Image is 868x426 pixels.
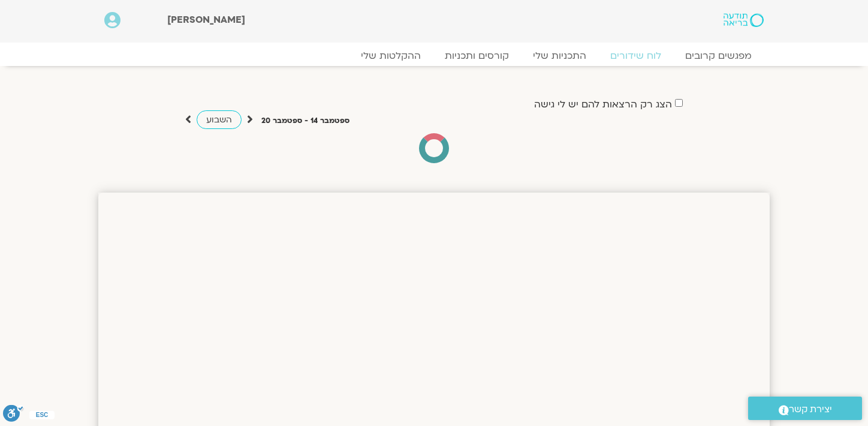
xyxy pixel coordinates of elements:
[748,397,862,420] a: יצירת קשר
[206,114,232,125] span: השבוע
[104,50,764,62] nav: Menu
[598,50,673,62] a: לוח שידורים
[433,50,521,62] a: קורסים ותכניות
[673,50,764,62] a: מפגשים קרובים
[261,115,349,127] p: ספטמבר 14 - ספטמבר 20
[789,401,832,418] span: יצירת קשר
[521,50,598,62] a: התכניות שלי
[167,13,245,26] span: [PERSON_NAME]
[349,50,433,62] a: ההקלטות שלי
[197,110,242,129] a: השבוע
[534,99,672,110] label: הצג רק הרצאות להם יש לי גישה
